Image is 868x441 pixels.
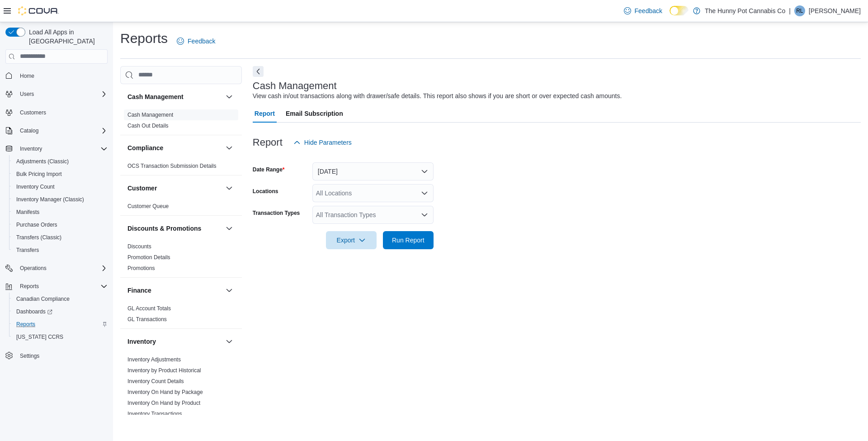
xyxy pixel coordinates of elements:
button: Inventory [16,143,46,154]
a: Customers [16,107,50,118]
a: GL Transactions [127,316,167,322]
button: Reports [16,281,42,292]
a: Inventory Count [13,181,58,192]
a: GL Account Totals [127,305,171,312]
span: Canadian Compliance [13,294,108,304]
a: Dashboards [9,305,111,318]
span: Report [255,104,275,123]
span: Transfers (Classic) [16,234,61,241]
a: Bulk Pricing Import [13,169,66,180]
a: OCS Transaction Submission Details [127,163,217,169]
span: Operations [20,265,47,272]
a: Reports [13,319,39,330]
button: Inventory [224,336,235,347]
button: Cash Management [224,91,235,102]
span: Washington CCRS [13,332,108,342]
div: Customer [120,201,242,215]
div: Rikki Lynch [794,5,805,16]
span: Dashboards [16,308,52,315]
button: Open list of options [421,211,428,218]
button: Catalog [16,125,42,136]
h3: Inventory [127,337,156,346]
span: Operations [16,263,108,274]
a: Inventory Adjustments [127,356,181,363]
span: Catalog [20,127,38,134]
span: Inventory Count [16,183,55,190]
label: Transaction Types [253,209,300,217]
a: Inventory Count Details [127,378,184,384]
span: Inventory On Hand by Package [127,389,203,396]
span: Cash Management [127,111,173,119]
span: Inventory Manager (Classic) [16,196,84,203]
a: Dashboards [13,306,56,317]
span: Adjustments (Classic) [16,158,69,165]
span: Settings [20,352,39,360]
button: Reports [9,318,111,331]
button: Cash Management [127,92,222,101]
button: Compliance [224,142,235,153]
span: Cash Out Details [127,122,169,129]
button: Inventory Manager (Classic) [9,193,111,206]
span: Transfers [16,247,39,254]
h3: Compliance [127,143,163,152]
label: Locations [253,188,278,195]
button: Hide Parameters [290,133,355,152]
button: Customer [224,183,235,194]
h3: Report [253,137,283,148]
button: Reports [2,280,111,293]
a: Discounts [127,243,151,250]
span: Inventory On Hand by Product [127,399,200,407]
a: Settings [16,351,43,361]
a: Transfers (Classic) [13,232,65,243]
span: Inventory [16,143,108,154]
span: Feedback [188,37,215,46]
span: Manifests [16,209,39,216]
button: Finance [224,285,235,296]
button: [US_STATE] CCRS [9,331,111,343]
div: Finance [120,303,242,328]
span: Bulk Pricing Import [13,169,108,180]
a: Feedback [620,2,666,20]
h3: Discounts & Promotions [127,224,201,233]
a: Manifests [13,207,43,218]
span: Feedback [635,6,662,15]
input: Dark Mode [670,6,689,15]
button: Adjustments (Classic) [9,155,111,168]
button: Operations [2,262,111,275]
a: Adjustments (Classic) [13,156,72,167]
button: Bulk Pricing Import [9,168,111,180]
span: Customers [16,107,108,118]
button: Home [2,69,111,82]
span: Users [20,90,34,98]
span: Load All Apps in [GEOGRAPHIC_DATA] [25,28,108,46]
span: Dashboards [13,306,108,317]
div: Discounts & Promotions [120,241,242,277]
span: Run Report [392,236,425,245]
span: Reports [20,283,39,290]
button: Run Report [383,231,434,249]
span: Inventory by Product Historical [127,367,201,374]
nav: Complex example [5,66,108,386]
p: [PERSON_NAME] [809,5,861,16]
a: Customer Queue [127,203,169,209]
button: Settings [2,349,111,362]
label: Date Range [253,166,285,173]
p: The Hunny Pot Cannabis Co [705,5,785,16]
button: Users [16,89,38,100]
span: Catalog [16,125,108,136]
button: Customers [2,106,111,119]
span: Reports [16,321,35,328]
a: [US_STATE] CCRS [13,332,67,342]
span: Hide Parameters [304,138,352,147]
a: Promotions [127,265,155,271]
button: Canadian Compliance [9,293,111,305]
span: Settings [16,350,108,361]
button: [DATE] [312,162,434,180]
div: View cash in/out transactions along with drawer/safe details. This report also shows if you are s... [253,91,622,101]
span: Promotion Details [127,254,170,261]
h3: Cash Management [253,81,337,91]
h3: Finance [127,286,151,295]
